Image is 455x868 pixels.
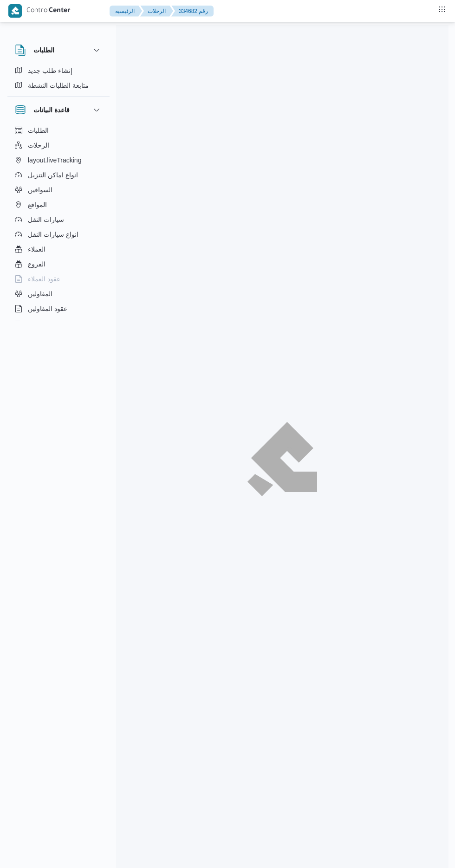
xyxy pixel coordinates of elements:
[110,6,142,17] button: الرئيسيه
[28,259,45,270] span: الفروع
[15,45,102,56] button: الطلبات
[15,104,102,116] button: قاعدة البيانات
[171,6,214,17] button: 334682 رقم
[33,45,54,56] h3: الطلبات
[7,123,110,324] div: قاعدة البيانات
[28,199,47,210] span: المواقع
[11,153,106,168] button: layout.liveTracking
[11,123,106,138] button: الطلبات
[28,303,67,314] span: عقود المقاولين
[28,65,72,76] span: إنشاء طلب جديد
[140,6,173,17] button: الرحلات
[28,184,52,195] span: السواقين
[11,227,106,242] button: انواع سيارات النقل
[11,286,106,301] button: المقاولين
[11,182,106,197] button: السواقين
[28,273,60,285] span: عقود العملاء
[28,244,45,255] span: العملاء
[28,214,64,225] span: سيارات النقل
[11,301,106,316] button: عقود المقاولين
[11,197,106,212] button: المواقع
[11,168,106,182] button: انواع اماكن التنزيل
[28,288,52,299] span: المقاولين
[11,272,106,286] button: عقود العملاء
[28,318,66,329] span: اجهزة التليفون
[28,155,81,166] span: layout.liveTracking
[49,7,71,15] b: Center
[11,242,106,257] button: العملاء
[11,212,106,227] button: سيارات النقل
[11,63,106,78] button: إنشاء طلب جديد
[253,427,312,491] img: ILLA Logo
[11,138,106,153] button: الرحلات
[11,78,106,93] button: متابعة الطلبات النشطة
[28,169,78,181] span: انواع اماكن التنزيل
[28,125,49,136] span: الطلبات
[28,229,78,240] span: انواع سيارات النقل
[33,104,70,116] h3: قاعدة البيانات
[28,140,49,151] span: الرحلات
[11,316,106,331] button: اجهزة التليفون
[11,257,106,272] button: الفروع
[28,80,89,91] span: متابعة الطلبات النشطة
[7,63,110,97] div: الطلبات
[8,4,22,18] img: X8yXhbKr1z7QwAAAABJRU5ErkJggg==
